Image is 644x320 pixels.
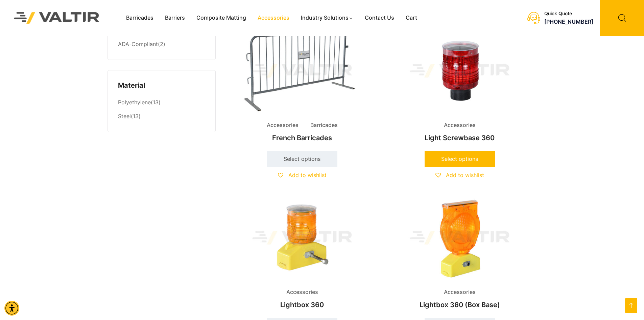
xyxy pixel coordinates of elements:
[118,96,205,110] li: (13)
[359,13,400,23] a: Contact Us
[435,172,484,178] a: Add to wishlist
[446,172,484,178] span: Add to wishlist
[118,41,158,47] a: ADA-Compliant
[387,297,533,312] h2: Lightbox 360 (Box Base)
[229,297,375,312] h2: Lightbox 360
[625,298,637,313] a: Open this option
[439,120,481,130] span: Accessories
[229,27,375,115] img: Accessories
[4,301,19,316] div: Accessibility Menu
[229,194,375,312] a: AccessoriesLightbox 360
[159,13,191,23] a: Barriers
[229,27,375,145] a: Accessories BarricadesFrench Barricades
[229,130,375,145] h2: French Barricades
[118,99,151,106] a: Polyethylene
[387,130,533,145] h2: Light Screwbase 360
[288,172,327,178] span: Add to wishlist
[278,172,327,178] a: Add to wishlist
[425,151,495,167] a: Select options for “Light Screwbase 360”
[262,120,304,130] span: Accessories
[387,194,533,312] a: AccessoriesLightbox 360 (Box Base)
[387,27,533,115] img: Accessories
[118,81,205,91] h4: Material
[544,11,593,17] div: Quick Quote
[5,3,109,33] img: Valtir Rentals
[400,13,423,23] a: Cart
[387,194,533,282] img: Accessories
[439,287,481,297] span: Accessories
[544,18,593,25] a: call (888) 496-3625
[252,13,295,23] a: Accessories
[387,27,533,145] a: AccessoriesLight Screwbase 360
[118,113,131,120] a: Steel
[118,37,205,49] li: (2)
[281,287,323,297] span: Accessories
[191,13,252,23] a: Composite Matting
[267,151,337,167] a: Select options for “French Barricades”
[118,110,205,122] li: (13)
[305,120,343,130] span: Barricades
[295,13,359,23] a: Industry Solutions
[229,194,375,282] img: Accessories
[120,13,159,23] a: Barricades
